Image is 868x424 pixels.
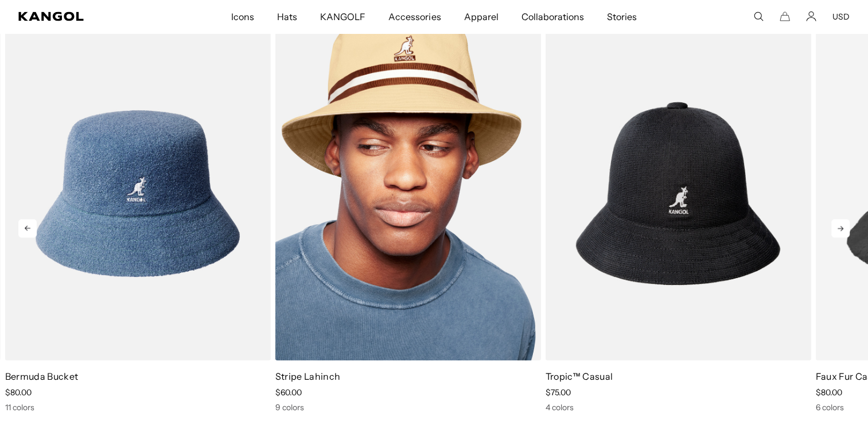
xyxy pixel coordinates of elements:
a: Tropic™ Casual [546,371,613,382]
button: USD [832,11,850,22]
a: Stripe Lahinch [275,371,340,382]
span: $80.00 [816,387,842,398]
div: 7 of 10 [271,27,541,413]
img: Bermuda Bucket [5,27,271,361]
div: 8 of 10 [541,27,811,413]
a: Account [806,11,816,22]
a: Bermuda Bucket [5,371,78,382]
div: 11 colors [5,402,271,413]
button: Cart [780,11,790,22]
div: 9 colors [275,402,541,413]
img: Stripe Lahinch [275,27,541,361]
div: 6 of 10 [1,27,271,413]
div: 4 colors [546,402,811,413]
a: Kangol [18,12,153,21]
summary: Search here [753,11,764,22]
span: $75.00 [546,387,571,398]
img: Tropic™ Casual [546,27,811,361]
span: $80.00 [5,387,32,398]
span: $60.00 [275,387,302,398]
